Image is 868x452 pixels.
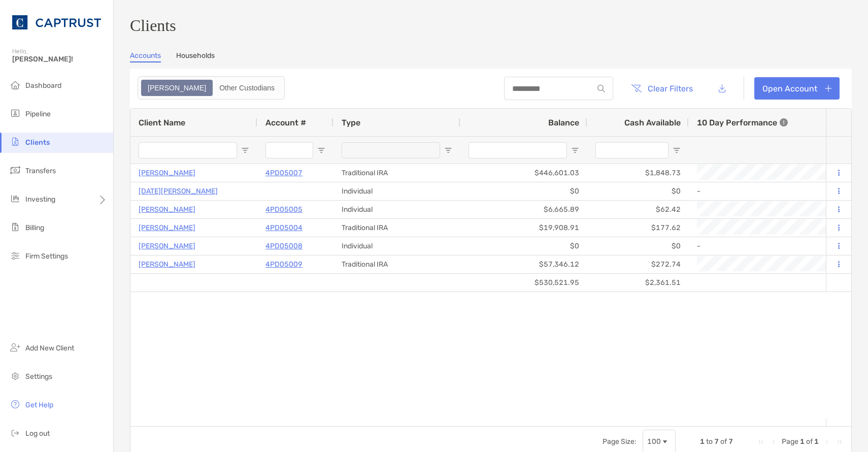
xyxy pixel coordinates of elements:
button: Open Filter Menu [673,146,681,154]
span: of [806,437,813,446]
span: Dashboard [25,81,61,90]
button: Open Filter Menu [241,146,249,154]
span: Firm Settings [25,252,68,261]
div: 100 [647,437,661,446]
div: $0 [460,182,587,200]
a: 4PD05009 [265,258,303,271]
img: CAPTRUST Logo [12,4,101,41]
div: $0 [587,182,689,200]
img: input icon [597,85,605,92]
div: Individual [333,237,460,255]
img: dashboard icon [9,79,21,91]
span: Clients [25,138,50,147]
a: 4PD05007 [265,167,303,179]
div: segmented control [138,76,285,100]
div: $272.74 [587,255,689,273]
span: Add New Client [25,344,74,352]
a: [PERSON_NAME] [139,258,195,271]
a: Households [176,51,215,62]
span: Transfers [25,167,56,175]
a: 4PD05004 [265,221,303,234]
a: [PERSON_NAME] [139,203,195,216]
button: Clear Filters [623,77,700,100]
span: [PERSON_NAME]! [12,55,107,63]
div: First Page [757,438,765,446]
div: $19,908.91 [460,219,587,237]
img: logout icon [9,427,21,439]
span: of [720,437,727,446]
div: $62.42 [587,201,689,218]
a: Open Account [754,77,840,100]
a: [PERSON_NAME] [139,167,195,179]
span: Page [782,437,798,446]
input: Account # Filter Input [265,142,313,158]
a: 4PD05008 [265,240,303,252]
span: Balance [548,118,579,127]
span: 1 [700,437,705,446]
a: Accounts [130,51,161,62]
div: $57,346.12 [460,255,587,273]
a: [DATE][PERSON_NAME] [139,185,218,198]
div: Traditional IRA [333,164,460,182]
span: 1 [800,437,805,446]
input: Cash Available Filter Input [595,142,669,158]
div: $2,361.51 [587,274,689,292]
div: $446,601.03 [460,164,587,182]
span: 7 [728,437,733,446]
div: Individual [333,201,460,218]
input: Balance Filter Input [469,142,567,158]
div: 10 Day Performance [697,109,788,136]
div: $530,521.95 [460,274,587,292]
img: get-help icon [9,398,21,410]
span: Client Name [139,118,185,127]
div: Individual [333,182,460,200]
img: pipeline icon [9,107,21,119]
div: Zoe [142,81,212,95]
span: Account # [265,118,306,127]
div: $6,665.89 [460,201,587,218]
div: Page Size: [603,437,637,446]
div: Other Custodians [214,81,280,95]
button: Open Filter Menu [317,146,325,154]
div: Traditional IRA [333,255,460,273]
span: Pipeline [25,110,51,118]
div: Traditional IRA [333,219,460,237]
div: $0 [460,237,587,255]
button: Open Filter Menu [444,146,452,154]
a: 4PD05005 [265,203,303,216]
span: Log out [25,429,50,438]
h3: Clients [130,16,852,35]
span: Billing [25,223,44,232]
a: [PERSON_NAME] [139,240,195,252]
img: settings icon [9,370,21,382]
span: Type [342,118,360,127]
div: Last Page [835,438,843,446]
span: to [706,437,713,446]
span: Settings [25,372,52,381]
img: transfers icon [9,164,21,176]
img: add_new_client icon [9,341,21,353]
a: [PERSON_NAME] [139,221,195,234]
img: clients icon [9,136,21,148]
span: 1 [814,437,819,446]
img: investing icon [9,192,21,205]
div: $1,848.73 [587,164,689,182]
span: Cash Available [624,118,681,127]
span: Investing [25,195,55,204]
input: Client Name Filter Input [139,142,237,158]
span: 7 [714,437,719,446]
span: Get Help [25,401,53,409]
img: firm-settings icon [9,249,21,262]
button: Open Filter Menu [571,146,579,154]
img: billing icon [9,221,21,233]
div: $177.62 [587,219,689,237]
